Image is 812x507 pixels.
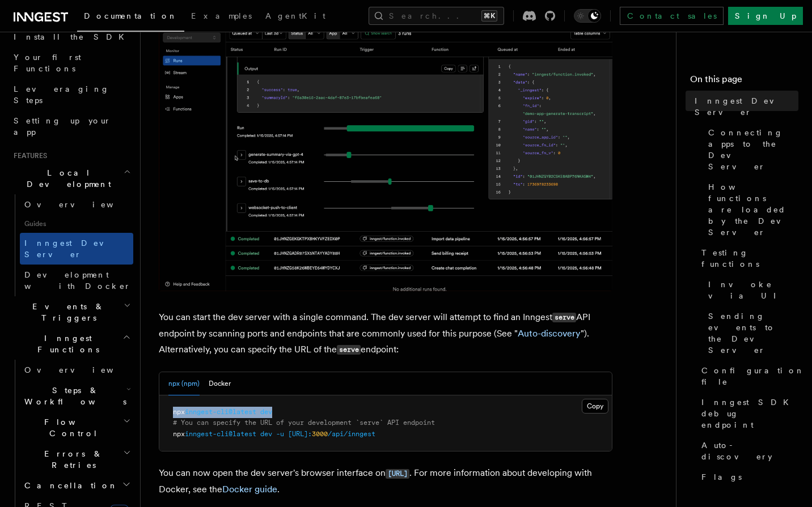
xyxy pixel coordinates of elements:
a: Docker guide [222,484,277,495]
code: serve [552,313,576,322]
span: Connecting apps to the Dev Server [708,127,798,172]
code: serve [337,345,361,355]
a: Auto-discovery [518,328,581,339]
a: Connecting apps to the Dev Server [704,122,798,177]
span: Setting up your app [14,116,111,137]
a: How functions are loaded by the Dev Server [704,177,798,242]
code: [URL] [386,469,409,479]
span: inngest-cli@latest [185,430,256,438]
span: Configuration file [701,365,805,387]
span: Leveraging Steps [14,84,109,105]
span: Sending events to the Dev Server [708,310,798,356]
span: inngest-cli@latest [185,408,256,416]
p: You can now open the dev server's browser interface on . For more information about developing wi... [159,465,612,497]
a: Sign Up [728,7,803,25]
span: dev [260,430,272,438]
span: Flags [701,471,742,483]
span: dev [260,408,272,416]
a: Sending events to the Dev Server [704,306,798,360]
span: Inngest SDK debug endpoint [701,397,798,431]
a: Leveraging Steps [9,79,133,110]
a: Examples [184,3,259,31]
a: Auto-discovery [697,435,798,467]
p: You can start the dev server with a single command. The dev server will attempt to find an Innges... [159,309,612,358]
a: Install the SDK [9,27,133,47]
span: Examples [191,11,252,20]
span: Local Development [9,167,124,190]
a: Setting up your app [9,110,133,142]
span: Overview [24,365,141,374]
span: -u [276,430,284,438]
button: Cancellation [20,475,133,496]
a: Overview [20,360,133,380]
button: Local Development [9,163,133,194]
button: Events & Triggers [9,296,133,328]
a: Your first Functions [9,47,133,79]
button: Errors & Retries [20,444,133,475]
span: Auto-discovery [701,440,798,462]
span: Features [9,151,47,160]
a: Overview [20,194,133,215]
span: Development with Docker [24,270,131,291]
span: npx [173,408,185,416]
kbd: ⌘K [481,10,497,22]
a: Documentation [77,3,184,32]
a: Flags [697,467,798,487]
a: Development with Docker [20,265,133,296]
a: [URL] [386,467,409,478]
a: Contact sales [620,7,724,25]
button: npx (npm) [168,372,200,395]
span: Errors & Retries [20,448,123,471]
span: Install the SDK [14,32,131,41]
span: Flow Control [20,416,123,439]
span: Inngest Dev Server [24,238,121,259]
a: Invoke via UI [704,274,798,306]
div: Local Development [9,194,133,296]
span: Cancellation [20,480,118,491]
span: Events & Triggers [9,301,124,323]
span: Overview [24,200,141,209]
span: [URL]: [288,430,312,438]
span: Guides [20,215,133,233]
a: Inngest Dev Server [690,91,798,122]
a: Inngest SDK debug endpoint [697,392,798,435]
h4: On this page [690,73,798,91]
span: How functions are loaded by the Dev Server [708,181,798,238]
span: Steps & Workflows [20,385,126,407]
a: Inngest Dev Server [20,233,133,265]
span: # You can specify the URL of your development `serve` API endpoint [173,419,435,427]
button: Flow Control [20,412,133,444]
span: /api/inngest [328,430,375,438]
button: Docker [209,372,231,395]
a: Configuration file [697,360,798,392]
button: Copy [582,399,608,414]
span: Inngest Functions [9,333,122,355]
button: Inngest Functions [9,328,133,360]
span: Testing functions [701,247,798,270]
a: AgentKit [259,3,332,31]
span: Inngest Dev Server [695,95,798,118]
button: Steps & Workflows [20,380,133,412]
span: Documentation [84,11,177,20]
button: Toggle dark mode [574,9,601,23]
span: npx [173,430,185,438]
span: Your first Functions [14,53,81,73]
span: Invoke via UI [708,279,798,301]
a: Testing functions [697,242,798,274]
span: AgentKit [265,11,325,20]
span: 3000 [312,430,328,438]
button: Search...⌘K [369,7,504,25]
